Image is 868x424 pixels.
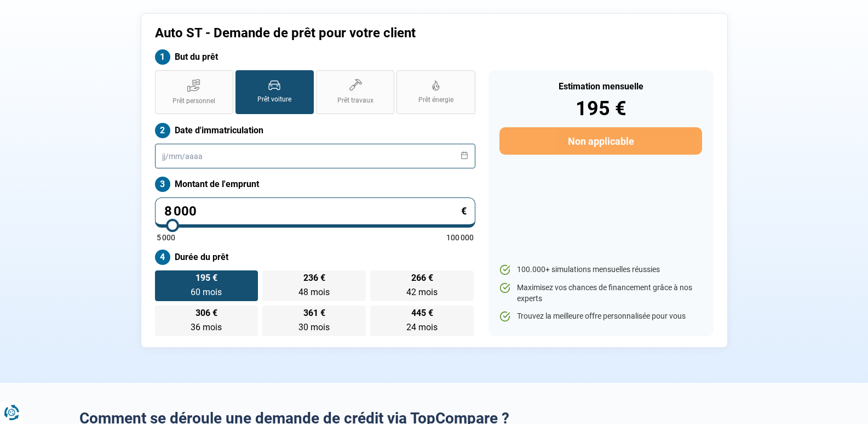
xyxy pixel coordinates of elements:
[446,234,474,241] span: 100 000
[303,309,325,318] span: 361 €
[499,311,702,322] li: Trouvez la meilleure offre personnalisée pour vous
[173,97,215,106] span: Prêt personnel
[298,322,330,332] span: 30 mois
[499,264,702,275] li: 100.000+ simulations mensuelles réussies
[461,206,467,216] span: €
[196,309,217,318] span: 306 €
[155,250,475,265] label: Durée du prêt
[191,287,222,297] span: 60 mois
[155,177,475,192] label: Montant de l'emprunt
[157,234,175,241] span: 5 000
[298,287,330,297] span: 48 mois
[155,49,475,65] label: But du prêt
[257,95,291,104] span: Prêt voiture
[155,123,475,138] label: Date d'immatriculation
[337,96,373,105] span: Prêt travaux
[406,287,438,297] span: 42 mois
[499,82,702,91] div: Estimation mensuelle
[303,274,325,282] span: 236 €
[196,274,217,282] span: 195 €
[411,309,433,318] span: 445 €
[155,144,475,168] input: jj/mm/aaaa
[499,99,702,118] div: 195 €
[191,322,222,332] span: 36 mois
[418,95,453,105] span: Prêt énergie
[411,274,433,282] span: 266 €
[499,127,702,155] button: Non applicable
[406,322,438,332] span: 24 mois
[499,282,702,304] li: Maximisez vos chances de financement grâce à nos experts
[155,25,571,41] h1: Auto ST - Demande de prêt pour votre client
